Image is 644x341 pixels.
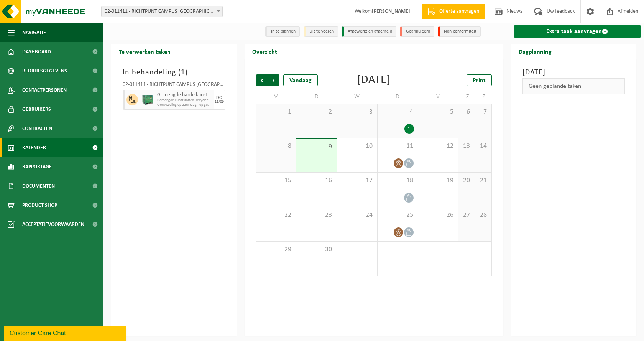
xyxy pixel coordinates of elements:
[341,211,373,219] span: 24
[438,26,481,37] li: Non-conformiteit
[522,67,625,78] h3: [DATE]
[181,69,185,76] span: 1
[357,74,391,86] div: [DATE]
[215,100,224,104] div: 11/09
[300,143,333,151] span: 9
[400,26,434,37] li: Geannuleerd
[260,108,292,116] span: 1
[101,6,223,17] span: 02-011411 - RICHTPUNT CAMPUS EEKLO - EEKLO
[522,78,625,94] div: Geen geplande taken
[300,176,333,185] span: 16
[479,211,487,219] span: 28
[378,90,418,104] td: D
[22,157,52,176] span: Rapportage
[260,245,292,254] span: 29
[300,211,333,219] span: 23
[300,108,333,116] span: 2
[511,44,559,59] h2: Dagplanning
[341,176,373,185] span: 17
[111,44,178,59] h2: Te verwerken taken
[256,74,268,86] span: Vorige
[381,108,414,116] span: 4
[22,119,52,138] span: Contracten
[102,6,222,17] span: 02-011411 - RICHTPUNT CAMPUS EEKLO - EEKLO
[372,8,410,14] strong: [PERSON_NAME]
[22,215,84,234] span: Acceptatievoorwaarden
[467,74,492,86] a: Print
[296,90,337,104] td: D
[418,90,459,104] td: V
[260,211,292,219] span: 22
[157,103,212,107] span: Omwisseling op aanvraag - op geplande route (incl. verwerking)
[462,176,471,185] span: 20
[22,61,67,81] span: Bedrijfsgegevens
[381,176,414,185] span: 18
[479,142,487,150] span: 14
[256,90,297,104] td: M
[157,92,212,98] span: Gemengde harde kunststoffen (PE, PP en PVC), recycleerbaar (industrieel)
[422,211,455,219] span: 26
[22,176,55,196] span: Documenten
[462,211,471,219] span: 27
[300,245,333,254] span: 30
[123,67,225,78] h3: In behandeling ( )
[260,142,292,150] span: 8
[475,90,491,104] td: Z
[341,142,373,150] span: 10
[479,176,487,185] span: 21
[458,90,475,104] td: Z
[260,176,292,185] span: 15
[479,108,487,116] span: 7
[422,176,455,185] span: 19
[22,100,51,119] span: Gebruikers
[22,23,46,42] span: Navigatie
[437,8,481,15] span: Offerte aanvragen
[381,211,414,219] span: 25
[265,26,300,37] li: In te plannen
[142,94,153,105] img: PB-HB-1400-HPE-GN-01
[341,108,373,116] span: 3
[22,196,57,215] span: Product Shop
[283,74,318,86] div: Vandaag
[462,108,471,116] span: 6
[422,142,455,150] span: 12
[337,90,378,104] td: W
[22,138,46,157] span: Kalender
[216,96,222,100] div: DO
[342,26,396,37] li: Afgewerkt en afgemeld
[245,44,285,59] h2: Overzicht
[404,124,414,134] div: 1
[22,81,67,100] span: Contactpersonen
[514,25,641,38] a: Extra taak aanvragen
[381,142,414,150] span: 11
[22,42,51,61] span: Dashboard
[422,4,485,19] a: Offerte aanvragen
[473,77,486,84] span: Print
[462,142,471,150] span: 13
[304,26,338,37] li: Uit te voeren
[4,324,128,341] iframe: chat widget
[422,108,455,116] span: 5
[268,74,279,86] span: Volgende
[157,98,212,103] span: Gemengde kunststoffen (recycleerbaar), inclusief PVC
[123,82,225,90] div: 02-011411 - RICHTPUNT CAMPUS [GEOGRAPHIC_DATA] - [GEOGRAPHIC_DATA]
